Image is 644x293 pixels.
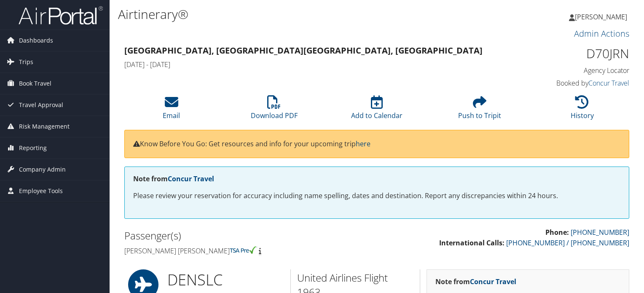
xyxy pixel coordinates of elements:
h2: Passenger(s) [124,228,370,243]
a: [PHONE_NUMBER] [571,228,629,237]
a: Concur Travel [588,78,629,88]
h1: Airtinerary® [118,5,463,23]
img: airportal-logo.png [19,5,103,25]
span: [PERSON_NAME] [575,12,627,22]
a: Download PDF [251,100,298,120]
span: Risk Management [19,116,70,137]
h4: Booked by [513,78,629,88]
strong: [GEOGRAPHIC_DATA], [GEOGRAPHIC_DATA] [GEOGRAPHIC_DATA], [GEOGRAPHIC_DATA] [124,45,483,56]
a: Email [163,100,180,120]
h4: [DATE] - [DATE] [124,60,500,69]
span: Dashboards [19,30,53,51]
a: Concur Travel [470,277,516,286]
p: Please review your reservation for accuracy including name spelling, dates and destination. Repor... [133,191,620,202]
a: Push to Tripit [458,100,501,120]
span: Company Admin [19,159,66,180]
a: here [356,139,370,148]
span: Reporting [19,137,47,159]
a: History [571,100,594,120]
span: Trips [19,51,33,73]
strong: Phone: [545,228,569,237]
img: tsa-precheck.png [230,246,257,254]
a: Admin Actions [574,28,629,39]
a: Add to Calendar [351,100,402,120]
a: [PHONE_NUMBER] / [PHONE_NUMBER] [506,238,629,247]
span: Book Travel [19,73,51,94]
span: Employee Tools [19,180,63,202]
strong: International Calls: [439,238,504,247]
h4: [PERSON_NAME] [PERSON_NAME] [124,246,370,255]
a: Concur Travel [168,174,214,183]
h1: DEN SLC [167,269,284,290]
p: Know Before You Go: Get resources and info for your upcoming trip [133,139,620,150]
a: [PERSON_NAME] [569,4,636,30]
h1: D70JRN [513,45,629,62]
h4: Agency Locator [513,66,629,75]
strong: Note from [435,277,516,286]
span: Travel Approval [19,94,63,116]
strong: Note from [133,174,214,183]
